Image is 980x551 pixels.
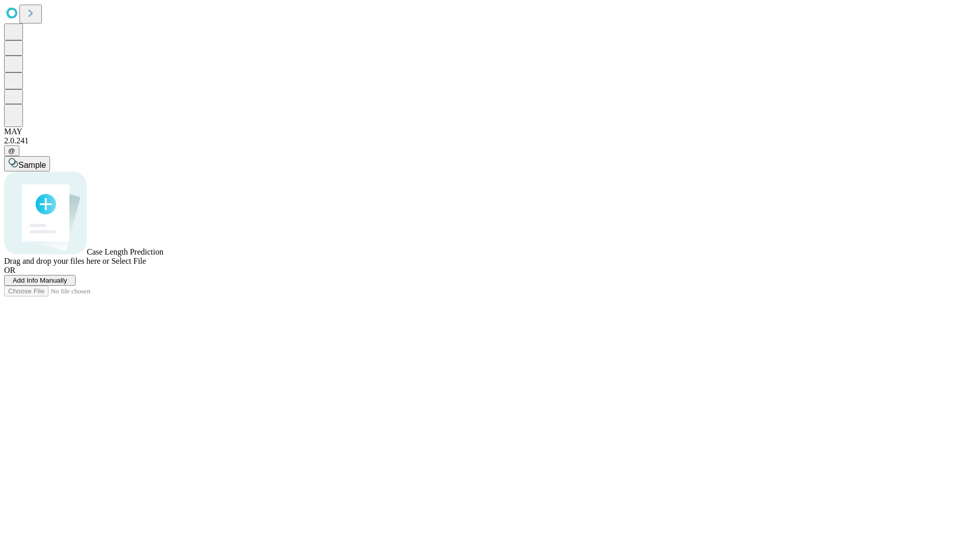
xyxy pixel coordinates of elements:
button: Add Info Manually [4,275,76,286]
div: 2.0.241 [4,136,976,145]
span: OR [4,266,15,274]
button: @ [4,145,19,156]
span: @ [8,147,15,155]
span: Drag and drop your files here or [4,257,109,265]
span: Add Info Manually [13,277,67,284]
span: Sample [18,161,46,169]
button: Sample [4,156,50,171]
span: Case Length Prediction [87,247,163,256]
div: MAY [4,127,976,136]
span: Select File [111,257,146,265]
